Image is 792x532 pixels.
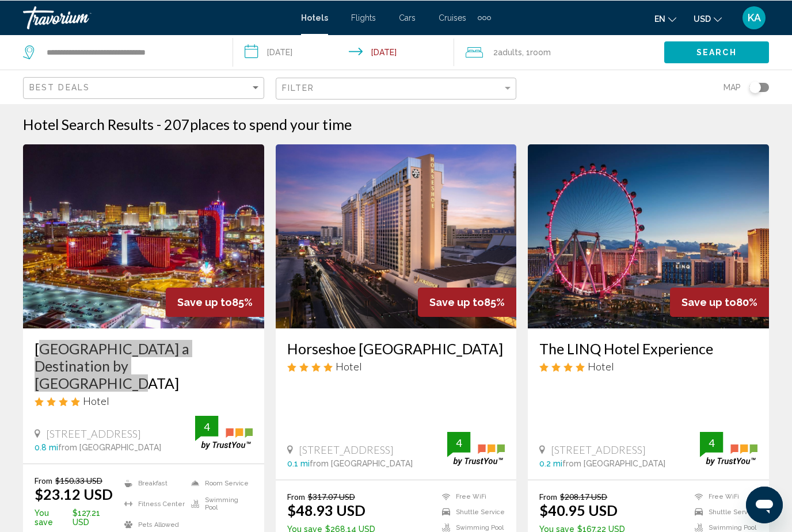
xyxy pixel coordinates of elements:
div: 4 star Hotel [539,359,757,372]
li: Fitness Center [119,496,185,511]
span: Filter [282,83,315,92]
span: 0.8 mi [35,442,58,451]
div: 80% [670,287,769,316]
li: Shuttle Service [436,507,505,516]
li: Shuttle Service [689,507,757,516]
button: Filter [276,76,517,100]
li: Room Service [185,475,252,490]
img: trustyou-badge.svg [195,415,253,449]
a: Cars [399,13,416,22]
span: You save [35,508,70,526]
div: 4 [447,435,470,449]
img: Hotel image [23,144,264,328]
span: Hotel [83,394,109,407]
span: KA [748,12,761,23]
p: $127.21 USD [35,508,119,526]
a: The LINQ Hotel Experience [539,339,757,357]
span: Hotel [336,359,362,372]
button: Change currency [694,10,722,26]
span: 2 [493,44,522,60]
ins: $40.95 USD [539,501,618,518]
li: Swimming Pool [436,522,505,532]
button: Change language [654,10,676,26]
div: 4 [700,435,723,449]
img: Hotel image [528,144,769,328]
li: Pets Allowed [119,516,185,531]
a: Travorium [23,6,290,29]
del: $150.33 USD [55,475,102,485]
span: from [GEOGRAPHIC_DATA] [58,442,161,451]
div: 85% [166,287,264,316]
li: Swimming Pool [185,496,252,511]
li: Free WiFi [436,491,505,501]
a: Horseshoe [GEOGRAPHIC_DATA] [287,339,505,357]
span: Search [696,48,737,57]
span: Best Deals [29,82,90,91]
span: from [GEOGRAPHIC_DATA] [310,458,413,468]
img: trustyou-badge.svg [447,431,505,465]
span: From [35,475,52,485]
a: Flights [351,13,376,22]
h1: Hotel Search Results [23,115,154,132]
span: From [287,491,305,501]
div: 4 star Hotel [35,394,253,407]
span: From [539,491,557,501]
span: Adults [498,47,522,56]
a: Hotels [301,13,328,22]
ins: $23.12 USD [35,485,113,502]
span: [STREET_ADDRESS] [551,443,646,456]
img: trustyou-badge.svg [700,431,757,465]
span: Save up to [177,296,232,308]
ins: $48.93 USD [287,501,365,518]
button: Toggle map [741,82,769,92]
span: USD [694,14,711,23]
span: places to spend your time [190,115,352,132]
div: 4 [195,419,218,433]
button: Search [664,41,769,62]
a: Cruises [439,13,466,22]
button: User Menu [739,5,769,29]
div: 4 star Hotel [287,359,505,372]
del: $317.07 USD [308,491,355,501]
span: - [157,115,161,132]
li: Swimming Pool [689,522,757,532]
span: 0.2 mi [539,458,562,468]
button: Check-in date: Sep 22, 2025 Check-out date: Sep 25, 2025 [233,35,455,69]
span: Hotel [588,359,614,372]
span: Save up to [429,296,484,308]
span: en [654,14,665,23]
del: $208.17 USD [560,491,607,501]
a: [GEOGRAPHIC_DATA] a Destination by [GEOGRAPHIC_DATA] [35,339,253,391]
li: Free WiFi [689,491,757,501]
span: [STREET_ADDRESS] [299,443,394,456]
li: Breakfast [119,475,185,490]
div: 85% [418,287,516,316]
mat-select: Sort by [29,83,261,93]
span: from [GEOGRAPHIC_DATA] [562,458,665,468]
img: Hotel image [276,144,517,328]
span: Map [724,79,741,95]
span: 0.1 mi [287,458,310,468]
h2: 207 [164,115,352,132]
span: [STREET_ADDRESS] [46,427,141,439]
span: , 1 [522,44,551,60]
iframe: Кнопка запуска окна обмена сообщениями [746,486,783,523]
span: Room [530,47,551,56]
button: Travelers: 2 adults, 0 children [454,35,664,69]
button: Extra navigation items [478,8,491,26]
span: Save up to [681,296,736,308]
